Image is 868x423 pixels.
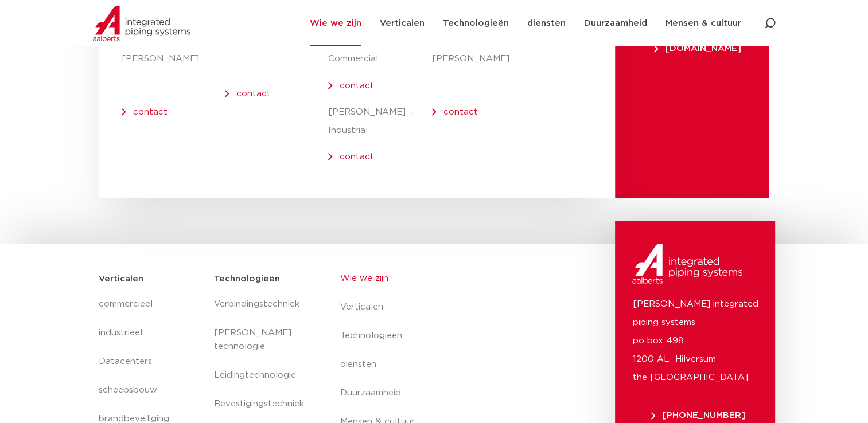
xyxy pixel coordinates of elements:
a: Datacenters [99,347,203,376]
h5: Verticalen [99,270,143,288]
a: contact [133,108,168,116]
span: [PHONE_NUMBER] [651,411,745,420]
nav: Menu [213,290,317,418]
a: contact [443,108,478,116]
a: contact [340,81,374,90]
p: [PERSON_NAME] [PERSON_NAME] [432,32,495,68]
h5: Technologieën [213,270,279,288]
a: scheepsbouw [99,376,203,405]
a: industrieel [99,319,203,347]
a: Duurzaamheid [340,379,550,408]
a: commercieel [99,290,203,319]
font: Mensen & cultuur [665,19,741,28]
font: Wie we zijn [310,19,361,28]
font: Duurzaamheid [584,19,647,28]
span: [DOMAIN_NAME] [654,44,741,53]
a: [DOMAIN_NAME] [649,44,746,53]
a: Leidingtechnologie [213,361,317,390]
p: [PERSON_NAME] – Commercial [328,32,431,68]
a: Wie we zijn [340,264,550,293]
p: [PERSON_NAME] integrated piping systems po box 498 1200 AL Hilversum the [GEOGRAPHIC_DATA] [632,295,758,387]
font: diensten [527,19,566,28]
a: contact [340,152,374,161]
a: [PERSON_NAME] technologie [213,319,317,361]
font: Technologieën [443,19,509,28]
a: Verticalen [340,293,550,322]
a: Technologieën [340,322,550,350]
a: [PHONE_NUMBER] [632,411,764,420]
a: diensten [340,350,550,379]
font: Verticalen [380,19,425,28]
p: [PERSON_NAME] – Industrial [328,103,431,140]
a: Verbindingstechniek [213,290,317,319]
a: contact [236,89,271,98]
a: Bevestigingstechniek [213,390,317,418]
p: [PERSON_NAME] [122,50,225,68]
